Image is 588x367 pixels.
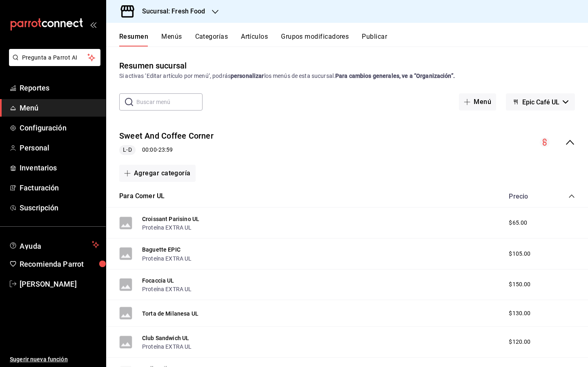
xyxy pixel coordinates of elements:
[119,165,196,182] button: Agregar categoría
[522,98,559,106] span: Epic Café UL
[119,145,214,155] div: 00:00 - 23:59
[509,309,530,318] span: $130.00
[20,240,89,250] span: Ayuda
[142,276,174,285] button: Focaccia UL
[142,334,189,342] button: Club Sandwich UL
[231,73,264,79] strong: personalizar
[22,53,88,62] span: Pregunta a Parrot AI
[568,193,575,199] button: collapse-category-row
[20,122,99,133] span: Configuración
[20,162,99,173] span: Inventarios
[10,355,99,364] span: Sugerir nueva función
[119,33,148,46] button: Resumen
[119,192,165,201] button: Para Comer UL
[136,7,205,16] h3: Sucursal: Fresh Food
[20,279,99,290] span: [PERSON_NAME]
[119,72,575,80] div: Si activas ‘Editar artículo por menú’, podrás los menús de esta sucursal.
[501,192,553,200] div: Precio
[20,259,99,270] span: Recomienda Parrot
[142,285,192,293] button: Proteína EXTRA UL
[506,93,575,111] button: Epic Café UL
[20,102,99,113] span: Menú
[142,245,180,254] button: Baguette EPIC
[195,33,228,46] button: Categorías
[142,310,198,318] button: Torta de Milanesa UL
[20,142,99,153] span: Personal
[161,33,182,46] button: Menús
[142,343,192,351] button: Proteína EXTRA UL
[241,33,268,46] button: Artículos
[142,223,192,232] button: Proteína EXTRA UL
[119,130,214,142] button: Sweet And Coffee Corner
[9,49,100,66] button: Pregunta a Parrot AI
[335,73,455,79] strong: Para cambios generales, ve a “Organización”.
[509,280,530,289] span: $150.00
[120,146,135,154] span: L-D
[106,124,588,161] div: collapse-menu-row
[142,215,199,223] button: Croissant Parisino UL
[281,33,349,46] button: Grupos modificadores
[6,59,100,68] a: Pregunta a Parrot AI
[119,33,588,46] div: navigation tabs
[136,94,203,110] input: Buscar menú
[509,338,530,346] span: $120.00
[509,219,527,227] span: $65.00
[90,21,96,28] button: open_drawer_menu
[20,182,99,193] span: Facturación
[362,33,387,46] button: Publicar
[509,250,530,258] span: $105.00
[20,202,99,213] span: Suscripción
[142,254,192,263] button: Proteína EXTRA UL
[119,60,187,72] div: Resumen sucursal
[20,82,99,93] span: Reportes
[459,93,496,111] button: Menú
